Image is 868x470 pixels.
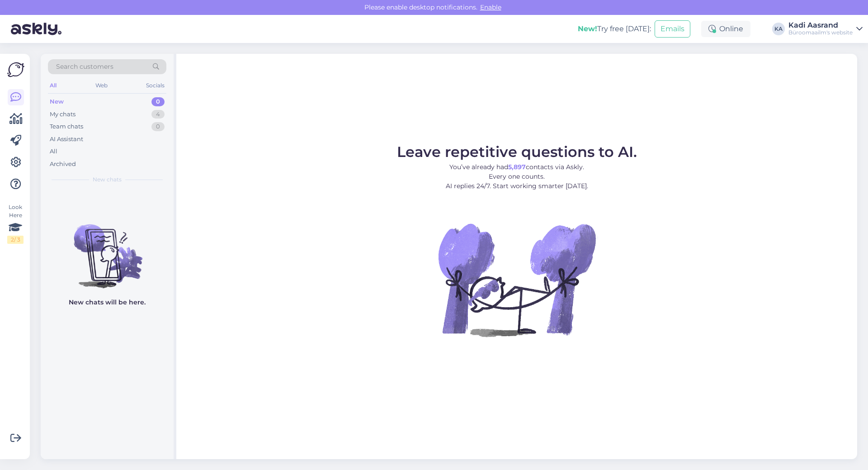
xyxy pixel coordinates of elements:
div: 0 [151,122,165,131]
span: Enable [477,3,504,11]
div: Büroomaailm's website [788,29,853,36]
div: Archived [50,160,76,169]
div: KA [772,23,785,35]
img: Askly Logo [7,61,24,78]
div: Online [701,21,750,37]
span: Leave repetitive questions to AI. [397,143,637,161]
span: New chats [93,176,122,184]
img: No Chat active [435,198,598,361]
div: New [50,97,64,106]
b: 5,897 [508,163,526,171]
div: Kadi Aasrand [788,22,853,29]
div: 4 [151,110,165,119]
span: Search customers [56,62,113,71]
b: New! [578,24,597,33]
div: All [50,147,57,156]
div: 0 [151,97,165,106]
div: AI Assistant [50,135,83,144]
a: Kadi AasrandBüroomaailm's website [788,22,863,36]
div: All [48,80,58,91]
div: Socials [144,80,166,91]
p: You’ve already had contacts via Askly. Every one counts. AI replies 24/7. Start working smarter [... [397,162,637,191]
div: Web [94,80,109,91]
div: Team chats [50,122,83,131]
button: Emails [655,20,690,38]
div: Look Here [7,203,24,244]
p: New chats will be here. [69,298,146,307]
div: 2 / 3 [7,236,24,244]
div: My chats [50,110,75,119]
img: No chats [41,208,174,290]
div: Try free [DATE]: [578,24,651,34]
